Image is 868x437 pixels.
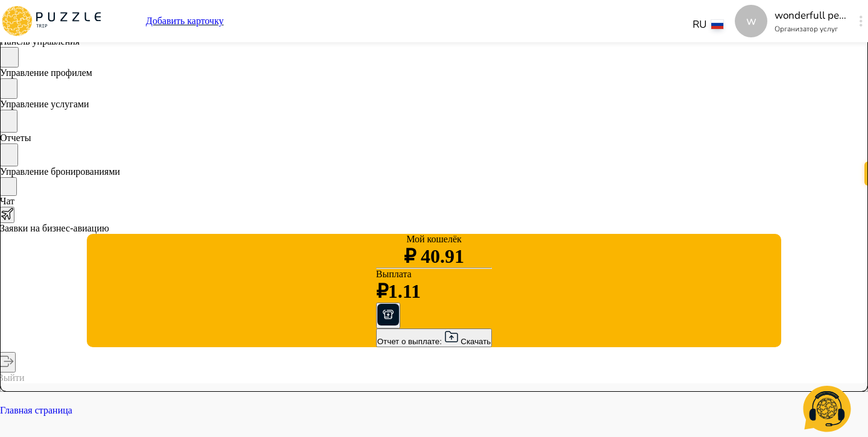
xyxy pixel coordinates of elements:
[775,8,847,24] p: wonderfull peace
[693,17,706,33] p: RU
[406,234,462,245] p: Мой кошелёк
[376,280,492,303] h1: ₽1.11
[376,269,492,280] p: Выплата
[376,329,492,347] button: Отчет о выплате: Скачать
[735,5,767,37] div: w
[775,24,847,34] p: Организатор услуг
[404,245,464,268] h1: ₽ 40.91
[377,330,491,346] div: Отчет о выплате: Скачать
[711,20,723,29] img: lang
[146,16,224,27] a: Добавить карточку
